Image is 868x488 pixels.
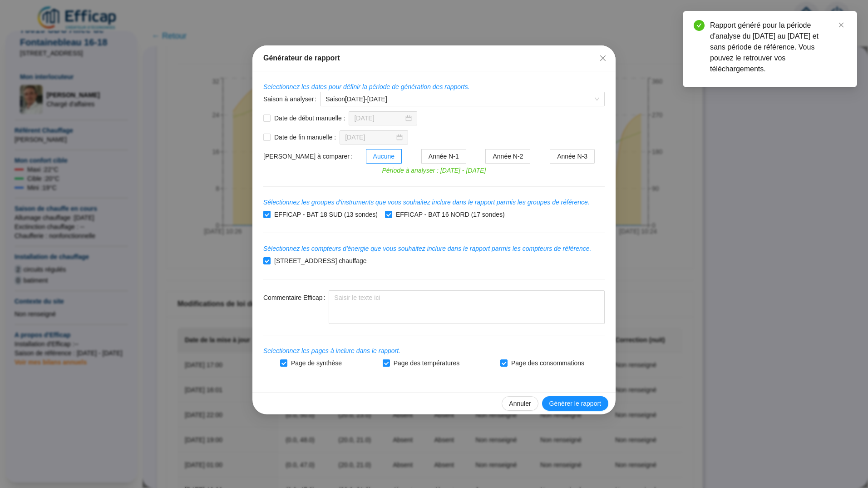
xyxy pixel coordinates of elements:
span: close [599,55,607,62]
span: Année N-1 [429,153,459,160]
span: Page de synthèse [287,359,345,368]
span: Date de fin manuelle : [271,133,340,142]
textarea: Commentaire Efficap [329,290,605,324]
label: Saison à analyser [263,92,320,106]
span: Date de début manuelle : [271,114,349,123]
span: EFFICAP - BAT 16 NORD (17 sondes) [392,210,508,219]
span: Générer le rapport [549,399,601,408]
span: Page des consommations [508,359,588,368]
i: Sélectionnez les groupes d'instruments que vous souhaitez inclure dans le rapport parmis les grou... [263,199,590,206]
button: Close [596,51,610,65]
span: check-circle [694,20,705,31]
span: Fermer [596,55,610,62]
input: Sélectionner une date [345,133,395,142]
span: Page des températures [390,359,464,368]
button: Annuler [502,396,538,411]
a: Close [836,20,846,30]
i: Période à analyser : [DATE] - [DATE] [382,167,486,174]
i: Selectionnez les pages à inclure dans le rapport. [263,347,400,354]
span: [STREET_ADDRESS] chauffage [271,256,370,266]
i: Sélectionnez les compteurs d'énergie que vous souhaitez inclure dans le rapport parmis les compte... [263,245,592,252]
input: Sélectionner une date [354,114,404,123]
div: Générateur de rapport [263,53,605,64]
span: Année N-2 [493,153,523,160]
div: Rapport généré pour la période d'analyse du [DATE] au [DATE] et sans période de référence. Vous p... [710,20,846,75]
i: Selectionnez les dates pour définir la période de génération des rapports. [263,83,470,90]
span: Annuler [509,399,531,408]
span: EFFICAP - BAT 18 SUD (13 sondes) [271,210,381,219]
label: Commentaire Efficap [263,290,329,305]
label: Période à comparer [263,149,356,164]
span: Aucune [373,153,395,160]
span: Année N-3 [557,153,587,160]
span: Saison [DATE]-[DATE] [325,92,599,106]
button: Générer le rapport [542,396,608,411]
span: close [838,22,844,28]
